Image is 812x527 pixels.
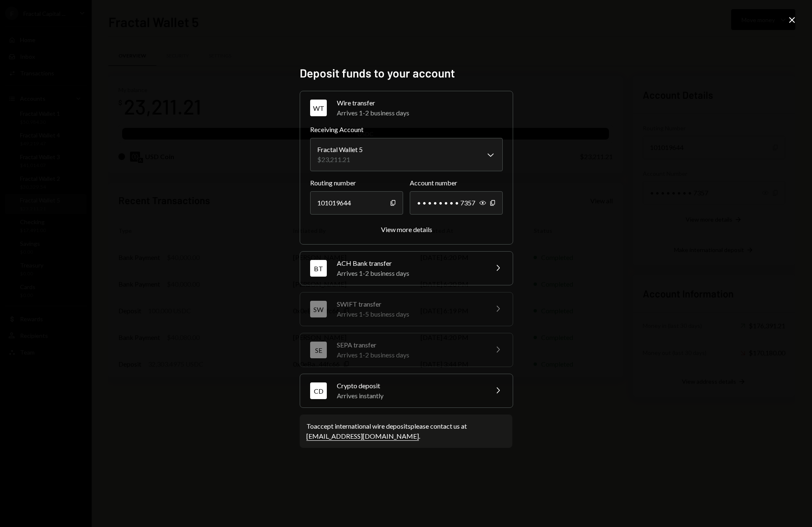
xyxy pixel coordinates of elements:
div: Crypto deposit [337,381,483,391]
div: WT [310,100,327,116]
button: Receiving Account [310,138,503,171]
button: WTWire transferArrives 1-2 business days [300,91,513,125]
button: SWSWIFT transferArrives 1-5 business days [300,292,513,326]
div: SE [310,342,327,358]
label: Routing number [310,178,403,188]
h2: Deposit funds to your account [300,65,512,81]
div: Arrives instantly [337,391,483,401]
div: Arrives 1-2 business days [337,350,483,360]
div: 101019644 [310,191,403,215]
button: CDCrypto depositArrives instantly [300,374,513,407]
a: [EMAIL_ADDRESS][DOMAIN_NAME] [306,432,419,441]
div: BT [310,260,327,277]
div: SWIFT transfer [337,299,483,309]
div: • • • • • • • • 7357 [410,191,503,215]
div: Arrives 1-2 business days [337,108,503,118]
div: WTWire transferArrives 1-2 business days [310,125,503,234]
button: BTACH Bank transferArrives 1-2 business days [300,252,513,285]
div: SEPA transfer [337,340,483,350]
div: To accept international wire deposits please contact us at . [306,421,506,441]
div: ACH Bank transfer [337,258,483,268]
div: Arrives 1-5 business days [337,309,483,319]
div: Arrives 1-2 business days [337,268,483,278]
label: Account number [410,178,503,188]
label: Receiving Account [310,125,503,135]
div: SW [310,301,327,317]
div: CD [310,382,327,399]
button: View more details [381,225,432,234]
div: View more details [381,225,432,233]
button: SESEPA transferArrives 1-2 business days [300,333,513,367]
div: Wire transfer [337,98,503,108]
